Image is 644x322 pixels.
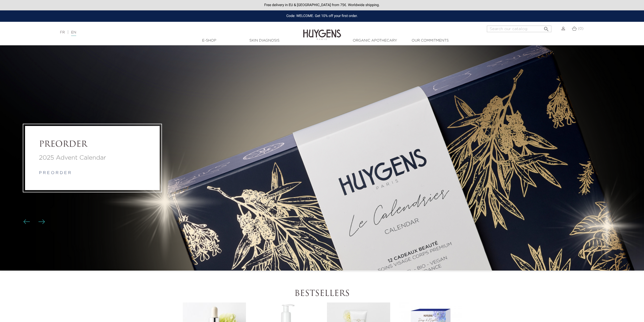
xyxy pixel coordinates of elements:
div: | [57,29,264,35]
input: Search [487,26,551,32]
a: 2025 Advent Calendar [39,154,146,163]
h2: Bestsellers [182,289,463,299]
a: p r e o r d e r [39,171,71,175]
img: Huygens [303,21,341,41]
i:  [543,25,549,31]
a: Our commitments [405,38,455,43]
a: FR [60,31,65,34]
a: PREORDER [39,140,146,149]
button:  [542,24,551,31]
span: (0) [578,27,584,30]
a: Organic Apothecary [350,38,400,43]
a: Skin Diagnosis [239,38,290,43]
div: Carousel buttons [25,218,42,226]
a: E-Shop [184,38,235,43]
a: EN [71,31,76,36]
